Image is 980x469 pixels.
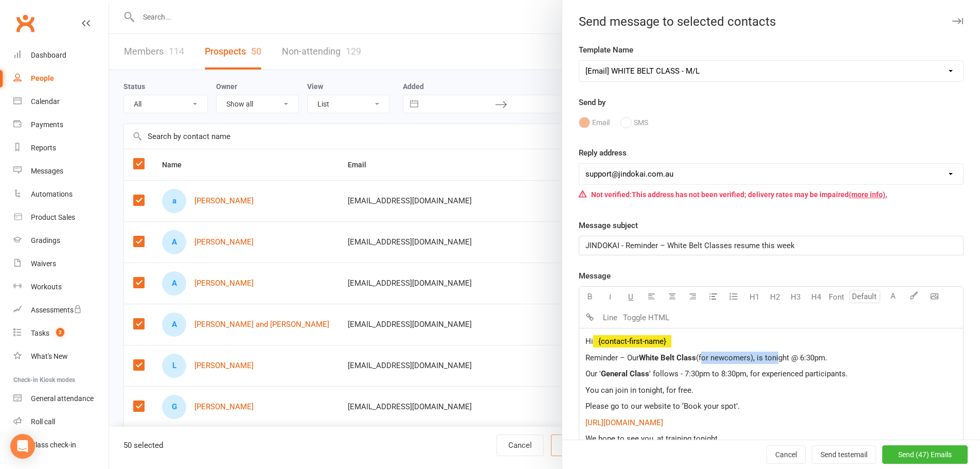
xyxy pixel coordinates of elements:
a: General attendance kiosk mode [13,387,109,410]
a: Payments [13,113,109,136]
a: Tasks 2 [13,322,109,345]
button: Line [600,307,620,328]
button: H3 [785,287,806,307]
span: Hi [585,337,593,346]
label: Message [579,270,611,282]
div: Open Intercom Messenger [10,434,35,459]
span: General Class [601,369,649,378]
div: People [31,74,54,82]
label: Reply address [579,147,627,159]
div: Calendar [31,97,60,106]
a: Reports [13,136,109,160]
span: U [628,292,633,302]
button: Send testemail [812,445,876,464]
a: What's New [13,345,109,368]
a: Calendar [13,90,109,113]
div: Gradings [31,236,60,245]
span: ' follows - 7:30pm to 8:30pm, for experienced participants. [649,369,848,378]
a: Product Sales [13,206,109,229]
a: (more info). [849,190,887,199]
button: H2 [764,287,785,307]
div: Roll call [31,418,55,426]
a: Class kiosk mode [13,433,109,457]
div: Send message to selected contacts [562,14,980,29]
a: Workouts [13,275,109,299]
button: Toggle HTML [620,307,672,328]
span: email [850,450,867,459]
div: Waivers [31,259,56,268]
a: Waivers [13,252,109,275]
span: Reminder – Our [585,353,639,362]
div: Dashboard [31,51,66,59]
div: Class check-in [31,441,76,449]
button: Font [826,287,847,307]
div: This address has not been verified; delivery rates may be impaired [579,185,964,204]
button: Send (47) Emails [882,445,968,464]
span: We hope to see you, at training tonight. [585,434,720,443]
a: Assessments [13,299,109,322]
div: Tasks [31,329,49,337]
div: Payments [31,120,63,129]
button: H4 [806,287,826,307]
div: General attendance [31,394,94,403]
div: Assessments [31,306,82,314]
label: Message subject [579,219,638,232]
div: What's New [31,352,68,360]
span: (for newcomers), is tonight @ 6:30pm. [696,353,827,362]
span: Send (47) Emails [898,450,952,459]
input: Default [849,290,880,303]
span: Please go to our website to ‘Book your spot’. [585,402,740,411]
div: Reports [31,144,56,152]
a: Dashboard [13,44,109,67]
a: Gradings [13,229,109,252]
label: Template Name [579,44,633,56]
label: Send by [579,96,605,109]
span: You can join in tonight, for free. [585,386,693,395]
div: Messages [31,167,63,175]
span: 2 [56,328,64,337]
button: A [883,287,903,307]
strong: Not verified: [591,190,632,199]
span: White Belt Class [639,353,696,362]
span: JINDOKAI - Reminder – White Belt Classes resume this week [585,241,795,250]
div: Product Sales [31,213,75,221]
a: Automations [13,183,109,206]
div: Workouts [31,283,62,291]
a: People [13,67,109,90]
button: H1 [744,287,764,307]
a: Clubworx [12,10,38,36]
span: Our ' [585,369,601,378]
a: Roll call [13,410,109,433]
span: [URL][DOMAIN_NAME] [585,418,663,427]
div: Automations [31,190,73,198]
button: U [620,287,641,307]
a: Messages [13,160,109,183]
button: Cancel [767,445,806,464]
